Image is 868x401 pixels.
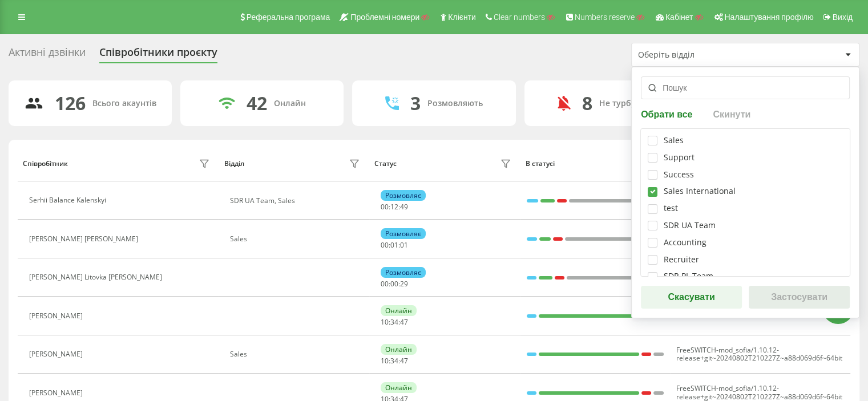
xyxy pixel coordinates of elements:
div: Оберіть відділ [638,50,774,60]
span: Налаштування профілю [724,13,813,22]
div: Sales [230,350,363,358]
div: Онлайн [381,305,417,316]
span: 00 [390,279,398,289]
div: Онлайн [381,382,417,393]
div: 8 [582,92,592,114]
button: Застосувати [749,286,850,309]
span: FreeSWITCH-mod_sofia/1.10.12-release+git~20240802T210227Z~a88d069d6f~64bit [676,383,842,401]
div: Відділ [224,160,244,168]
input: Пошук [641,76,850,99]
div: : : [381,357,408,365]
div: 42 [247,92,267,114]
div: : : [381,318,408,326]
div: Співробітник [23,160,68,168]
div: [PERSON_NAME] [PERSON_NAME] [29,235,141,243]
span: 47 [400,317,408,327]
div: Розмовляє [381,190,426,201]
div: В статусі [526,160,664,168]
span: 49 [400,202,408,212]
div: 126 [55,92,86,114]
div: Онлайн [274,99,306,108]
span: 34 [390,317,398,327]
div: Success [664,170,694,180]
span: 47 [400,356,408,366]
span: Проблемні номери [350,13,419,22]
div: : : [381,280,408,288]
div: Співробітники проєкту [99,46,217,64]
div: SDR UA Team [664,221,716,230]
span: 01 [390,240,398,250]
span: 00 [381,202,389,212]
div: SDR UA Team, Sales [230,197,363,205]
div: Розмовляють [427,99,483,108]
div: Розмовляє [381,228,426,239]
div: Serhii Balance Kalenskyi [29,196,109,204]
span: 00 [381,240,389,250]
div: [PERSON_NAME] [29,350,86,358]
div: Не турбувати [599,99,655,108]
div: [PERSON_NAME] [29,312,86,320]
span: 00 [381,279,389,289]
span: 10 [381,356,389,366]
div: Accounting [664,238,706,248]
span: Вихід [833,13,853,22]
span: 10 [381,317,389,327]
span: 12 [390,202,398,212]
div: : : [381,241,408,249]
div: Розмовляє [381,267,426,278]
div: [PERSON_NAME] Litovka [PERSON_NAME] [29,273,165,281]
div: Онлайн [381,344,417,355]
span: 34 [390,356,398,366]
button: Скасувати [641,286,742,309]
span: 01 [400,240,408,250]
div: Sales International [664,187,736,196]
div: Support [664,153,695,163]
span: Clear numbers [494,13,545,22]
div: [PERSON_NAME] [29,389,86,397]
span: Клієнти [448,13,476,22]
div: Recruiter [664,255,699,265]
div: 3 [410,92,421,114]
div: : : [381,203,408,211]
span: Кабінет [665,13,693,22]
div: SDR PL Team [664,272,713,281]
div: Всього акаунтів [92,99,156,108]
span: Реферальна програма [247,13,330,22]
div: test [664,204,678,213]
div: Sales [230,235,363,243]
span: Numbers reserve [575,13,635,22]
button: Обрати все [641,108,696,119]
button: Скинути [709,108,754,119]
div: Sales [664,136,684,145]
div: Активні дзвінки [9,46,86,64]
div: Статус [374,160,397,168]
span: FreeSWITCH-mod_sofia/1.10.12-release+git~20240802T210227Z~a88d069d6f~64bit [676,345,842,363]
span: 29 [400,279,408,289]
